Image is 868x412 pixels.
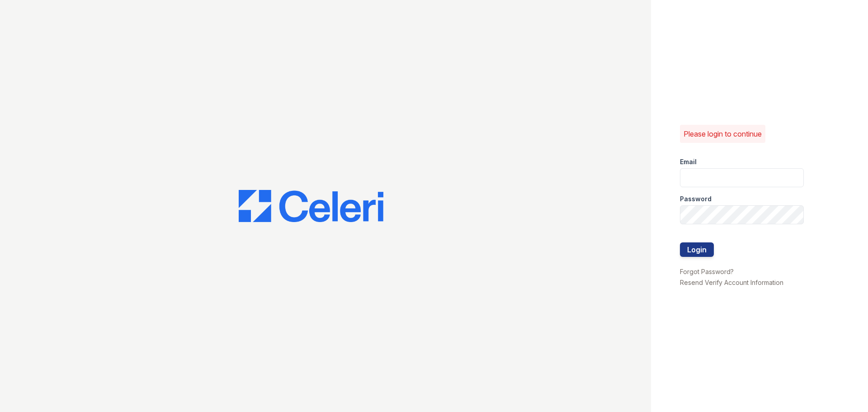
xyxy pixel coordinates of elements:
p: Please login to continue [684,128,762,139]
button: Login [680,242,714,257]
label: Email [680,157,697,166]
a: Forgot Password? [680,268,734,275]
label: Password [680,194,712,204]
a: Resend Verify Account Information [680,279,783,286]
img: CE_Logo_Blue-a8612792a0a2168367f1c8372b55b34899dd931a85d93a1a3d3e32e68fde9ad4.png [239,190,383,223]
